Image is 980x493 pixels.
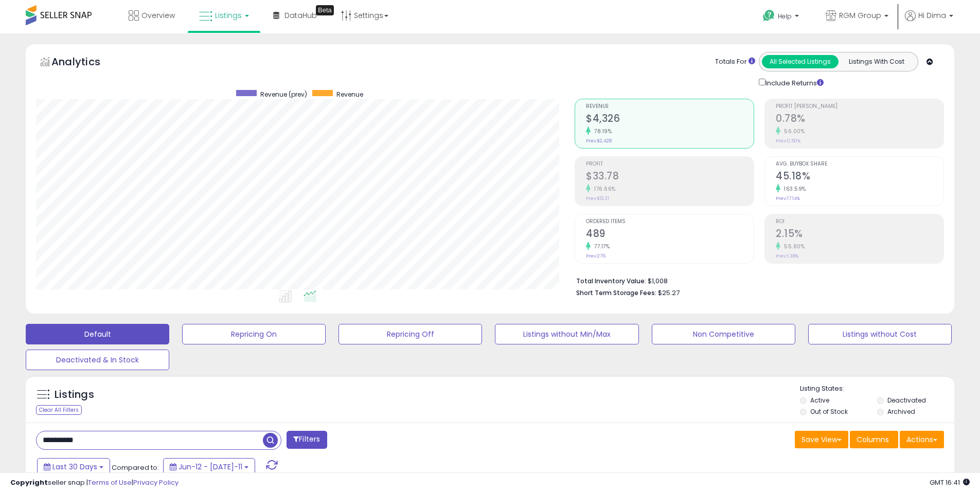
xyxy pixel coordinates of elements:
[586,228,754,242] h2: 489
[905,10,953,33] a: Hi Dima
[658,288,680,298] span: $25.27
[839,10,881,21] span: RGM Group
[586,170,754,184] h2: $33.78
[260,90,307,99] span: Revenue (prev)
[591,243,610,250] small: 77.17%
[776,170,943,184] h2: 45.18%
[780,243,805,250] small: 55.80%
[900,431,944,448] button: Actions
[652,324,795,344] button: Non Competitive
[887,407,915,416] label: Archived
[586,195,609,202] small: Prev: $12.21
[776,219,943,225] span: ROI
[26,324,169,344] button: Default
[715,57,755,67] div: Totals For
[37,458,110,476] button: Last 30 Days
[776,195,800,202] small: Prev: 17.14%
[776,138,800,144] small: Prev: 0.50%
[762,55,839,68] button: All Selected Listings
[586,138,612,144] small: Prev: $2,428
[591,127,612,135] small: 78.19%
[586,253,605,259] small: Prev: 276
[930,478,970,487] span: 2025-08-11 16:41 GMT
[838,55,915,68] button: Listings With Cost
[800,384,954,394] p: Listing States:
[163,458,255,476] button: Jun-12 - [DATE]-11
[88,478,132,487] a: Terms of Use
[10,478,179,488] div: seller snap | |
[52,462,97,472] span: Last 30 Days
[133,478,179,487] a: Privacy Policy
[762,9,775,22] i: Get Help
[336,90,363,99] span: Revenue
[755,2,809,33] a: Help
[36,405,82,415] div: Clear All Filters
[141,10,175,21] span: Overview
[586,161,754,167] span: Profit
[112,463,159,472] span: Compared to:
[810,396,829,405] label: Active
[776,161,943,167] span: Avg. Buybox Share
[576,277,646,285] b: Total Inventory Value:
[338,324,482,344] button: Repricing Off
[887,396,926,405] label: Deactivated
[576,288,656,297] b: Short Term Storage Fees:
[576,274,936,286] li: $1,008
[776,104,943,109] span: Profit [PERSON_NAME]
[808,324,952,344] button: Listings without Cost
[495,324,638,344] button: Listings without Min/Max
[284,10,317,21] span: DataHub
[780,185,806,193] small: 163.59%
[795,431,848,448] button: Save View
[591,185,616,193] small: 176.66%
[810,407,848,416] label: Out of Stock
[55,388,94,402] h5: Listings
[776,253,798,259] small: Prev: 1.38%
[182,324,326,344] button: Repricing On
[316,5,334,15] div: Tooltip anchor
[751,77,836,88] div: Include Returns
[850,431,898,448] button: Columns
[776,113,943,126] h2: 0.78%
[179,462,242,472] span: Jun-12 - [DATE]-11
[586,104,754,109] span: Revenue
[51,54,120,71] h5: Analytics
[780,127,805,135] small: 56.00%
[918,10,946,21] span: Hi Dima
[287,431,327,449] button: Filters
[778,12,792,21] span: Help
[586,219,754,225] span: Ordered Items
[857,434,889,445] span: Columns
[776,228,943,242] h2: 2.15%
[10,478,48,487] strong: Copyright
[26,350,169,370] button: Deactivated & In Stock
[586,113,754,126] h2: $4,326
[215,10,242,21] span: Listings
